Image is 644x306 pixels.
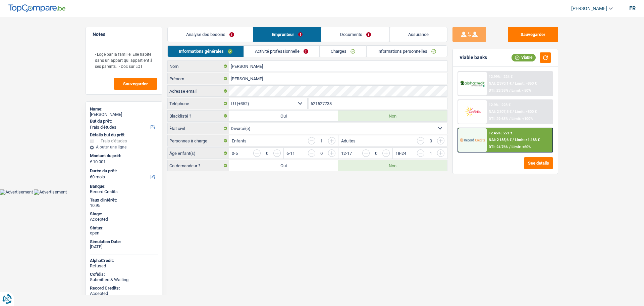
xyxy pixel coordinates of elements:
[90,119,157,124] label: But du prêt:
[168,111,229,121] label: Blacklisté ?
[90,244,158,250] div: [DATE]
[319,139,325,143] div: 1
[460,80,485,88] img: AlphaCredit
[229,111,338,121] label: Oui
[90,225,158,231] div: Status:
[90,106,158,112] div: Name:
[232,139,247,143] label: Enfants
[460,134,485,146] img: Record Credits
[123,82,148,86] span: Sauvegarder
[489,145,508,149] span: DTI: 24.76%
[566,3,613,14] a: [PERSON_NAME]
[90,258,158,263] div: AlphaCredit:
[90,153,157,159] label: Montant du prêt:
[168,73,229,84] label: Prénom
[90,277,158,282] div: Submitted & Waiting
[515,81,537,86] span: Limit: >850 €
[90,168,157,174] label: Durée du prêt:
[338,111,447,121] label: Non
[168,160,229,171] label: Co-demandeur ?
[509,88,511,93] span: /
[390,27,447,42] a: Assurance
[90,198,158,203] div: Taux d'intérêt:
[512,145,531,149] span: Limit: <60%
[321,27,389,42] a: Documents
[253,27,321,42] a: Emprunteur
[90,145,158,149] div: Ajouter une ligne
[320,46,366,57] a: Charges
[34,189,67,195] img: Advertisement
[232,151,238,156] label: 0-5
[168,123,229,134] label: État civil
[90,159,92,165] span: €
[90,211,158,217] div: Stage:
[489,75,513,79] div: 12.99% | 224 €
[90,291,158,296] div: Accepted
[489,131,513,135] div: 12.45% | 221 €
[168,98,229,109] label: Téléphone
[244,46,319,57] a: Activité professionnelle
[168,86,229,96] label: Adresse email
[460,55,487,60] div: Viable banks
[90,217,158,222] div: Accepted
[512,117,533,121] span: Limit: <100%
[513,138,514,142] span: /
[168,46,244,57] a: Informations générales
[571,6,607,11] span: [PERSON_NAME]
[513,110,514,114] span: /
[513,81,514,86] span: /
[168,148,229,159] label: Âge enfant(s)
[90,112,158,117] div: [PERSON_NAME]
[341,139,356,143] label: Adultes
[90,272,158,277] div: Cofidis:
[367,46,447,57] a: Informations personnelles
[460,105,485,118] img: Cofidis
[515,138,540,142] span: Limit: >1.183 €
[90,286,158,291] div: Record Credits:
[512,54,536,61] div: Viable
[489,117,508,121] span: DTI: 29.63%
[524,157,553,169] button: See details
[90,239,158,245] div: Simulation Date:
[489,110,512,114] span: NAI: 2 307,5 €
[509,117,511,121] span: /
[489,81,512,86] span: NAI: 2 370,1 €
[90,230,158,236] div: open
[309,98,447,109] input: 242627
[168,135,229,146] label: Personnes à charge
[489,138,512,142] span: NAI: 2 185,6 €
[90,132,158,138] div: Détails but du prêt
[168,27,253,42] a: Analyse des besoins
[512,88,531,93] span: Limit: <50%
[489,88,508,93] span: DTI: 23.35%
[114,78,157,90] button: Sauvegarder
[8,4,65,12] img: TopCompare Logo
[489,103,511,107] div: 12.9% | 223 €
[90,184,158,189] div: Banque:
[338,160,447,171] label: Non
[90,203,158,208] div: 10.95
[229,160,338,171] label: Oui
[508,27,558,42] button: Sauvegarder
[629,5,636,11] div: fr
[90,263,158,269] div: Refused
[93,32,155,37] h5: Notes
[509,145,511,149] span: /
[168,61,229,72] label: Nom
[264,151,270,156] div: 0
[515,110,537,114] span: Limit: >800 €
[428,139,434,143] div: 0
[90,189,158,194] div: Record Credits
